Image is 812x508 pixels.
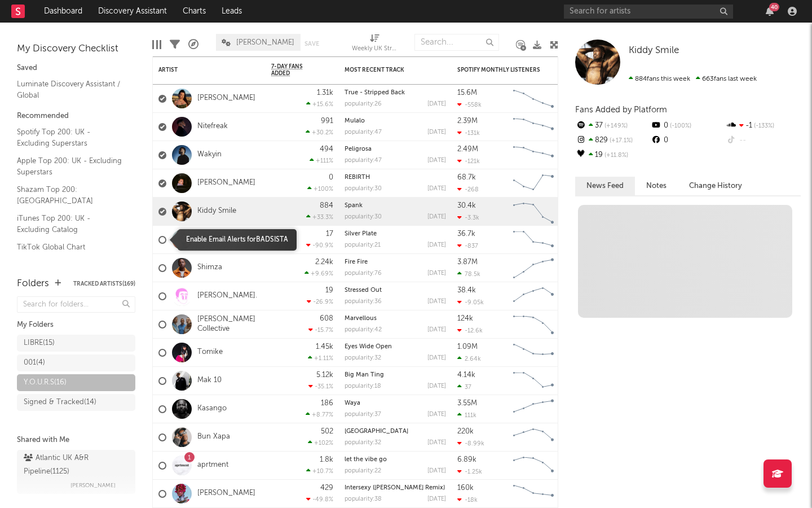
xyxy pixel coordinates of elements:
[345,327,382,333] div: popularity: 42
[508,395,559,423] svg: Chart title
[17,433,135,447] div: Shared with Me
[345,316,446,322] div: Marvellous
[345,90,446,96] div: True - Stripped Back
[457,214,479,221] div: -3.3k
[457,174,476,181] div: 68.7k
[650,119,725,133] div: 0
[316,343,333,351] div: 1.45k
[457,287,476,294] div: 38.4k
[345,316,377,322] a: Marvellous
[345,157,382,164] div: popularity: 47
[325,287,333,294] div: 19
[17,212,124,235] a: iTunes Top 200: UK - Excluding Catalog
[345,242,381,248] div: popularity: 21
[457,440,484,447] div: -8.99k
[564,5,733,19] input: Search for artists
[457,355,481,362] div: 2.64k
[197,432,230,442] a: Bun Xapa
[457,299,484,306] div: -9.05k
[508,282,559,310] svg: Chart title
[308,354,333,362] div: +1.11 %
[603,152,628,159] span: +11.8 %
[345,214,382,220] div: popularity: 30
[427,157,446,164] div: [DATE]
[158,67,243,73] div: Artist
[304,41,319,47] button: Save
[345,372,446,378] div: Big Man Ting
[197,207,236,216] a: Kiddy Smile
[306,129,333,136] div: +30.2 %
[352,42,397,56] div: Weekly UK Streams (Weekly UK Streams)
[197,461,228,470] a: aprtment
[345,400,446,406] div: Waya
[345,383,381,389] div: popularity: 18
[629,45,679,56] a: Kiddy Smile
[427,299,446,305] div: [DATE]
[17,78,124,101] a: Luminate Discovery Assistant / Global
[508,339,559,367] svg: Chart title
[345,118,365,124] a: Mulalo
[345,129,382,135] div: popularity: 47
[427,496,446,502] div: [DATE]
[345,287,446,294] div: Stressed Out
[197,376,222,386] a: Mak 10
[197,235,231,244] a: BADSISTA
[17,110,135,123] div: Recommended
[427,186,446,192] div: [DATE]
[345,270,382,277] div: popularity: 76
[320,202,333,209] div: 884
[457,428,474,435] div: 220k
[603,123,628,129] span: +149 %
[345,440,381,446] div: popularity: 32
[345,400,360,406] a: Waya
[457,411,476,419] div: 111k
[668,123,691,129] span: -100 %
[197,150,222,160] a: Wakyin
[310,157,333,164] div: +111 %
[17,296,135,313] input: Search for folders...
[457,186,479,193] div: -268
[17,335,135,352] a: LIBRE(15)
[629,76,757,82] span: 663 fans last week
[457,242,478,249] div: -837
[17,42,135,56] div: My Discovery Checklist
[307,185,333,192] div: +100 %
[457,202,476,209] div: 30.4k
[457,259,478,266] div: 3.87M
[345,203,446,209] div: Spank
[575,177,635,195] button: News Feed
[345,372,384,378] a: Big Man Ting
[17,354,135,371] a: 001(4)
[427,242,446,248] div: [DATE]
[326,230,333,238] div: 17
[345,299,382,305] div: popularity: 36
[170,28,180,61] div: Filters
[17,183,124,207] a: Shazam Top 200: [GEOGRAPHIC_DATA]
[320,484,333,492] div: 429
[575,133,650,148] div: 829
[457,315,473,322] div: 124k
[236,39,294,46] span: [PERSON_NAME]
[457,468,482,475] div: -1.25k
[575,119,650,133] div: 37
[427,440,446,446] div: [DATE]
[308,439,333,446] div: +102 %
[345,344,392,350] a: Eyes Wide Open
[457,270,480,278] div: 78.5k
[629,46,679,55] span: Kiddy Smile
[345,231,377,237] a: Silver Plate
[315,259,333,266] div: 2.24k
[352,28,397,61] div: Weekly UK Streams (Weekly UK Streams)
[24,376,67,389] div: Y.O.U.R.S ( 16 )
[457,129,480,137] div: -131k
[345,203,363,209] a: Spank
[508,452,559,480] svg: Chart title
[345,118,446,124] div: Mulalo
[70,479,116,492] span: [PERSON_NAME]
[17,394,135,411] a: Signed & Tracked(14)
[457,157,480,165] div: -121k
[345,485,445,491] a: Intersexy ([PERSON_NAME] Remix)
[197,489,255,498] a: [PERSON_NAME]
[508,141,559,169] svg: Chart title
[457,383,471,391] div: 37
